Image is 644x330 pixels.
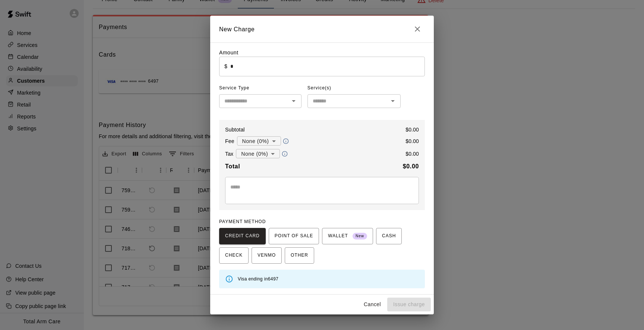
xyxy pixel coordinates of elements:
[238,276,278,282] span: Visa ending in 6497
[322,228,373,244] button: WALLET New
[291,250,308,261] span: OTHER
[225,163,240,169] b: Total
[237,134,281,148] div: None (0%)
[405,137,419,145] p: $ 0.00
[225,126,245,133] p: Subtotal
[225,230,260,242] span: CREDIT CARD
[275,230,313,242] span: POINT OF SALE
[288,96,299,106] button: Open
[224,63,227,70] p: $
[410,22,425,37] button: Close
[360,298,384,311] button: Cancel
[405,150,419,158] p: $ 0.00
[219,219,266,224] span: PAYMENT METHOD
[328,230,367,242] span: WALLET
[285,247,314,264] button: OTHER
[252,247,282,264] button: VENMO
[219,247,249,264] button: CHECK
[403,163,419,169] b: $ 0.00
[236,147,280,161] div: None (0%)
[225,150,233,158] p: Tax
[258,250,276,261] span: VENMO
[219,82,302,94] span: Service Type
[219,50,239,55] label: Amount
[382,230,396,242] span: CASH
[307,82,331,94] span: Service(s)
[225,137,234,145] p: Fee
[210,16,434,42] h2: New Charge
[405,126,419,133] p: $ 0.00
[219,228,266,244] button: CREDIT CARD
[353,231,367,241] span: New
[225,250,243,261] span: CHECK
[376,228,402,244] button: CASH
[269,228,319,244] button: POINT OF SALE
[388,96,398,106] button: Open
